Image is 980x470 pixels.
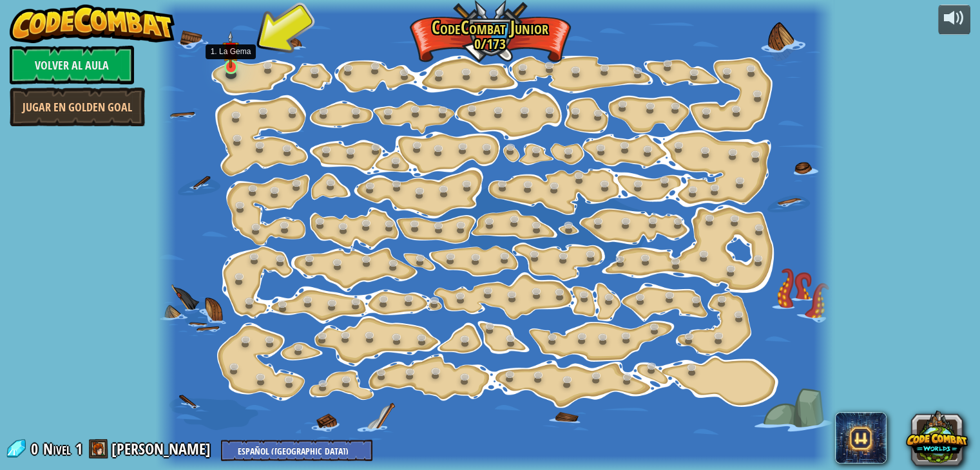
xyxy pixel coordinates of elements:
a: Jugar en Golden Goal [10,88,145,126]
img: level-banner-unstarted.png [222,31,239,69]
span: 0 [31,438,42,459]
img: CodeCombat - Learn how to code by playing a game [10,5,175,43]
span: 1 [75,438,82,459]
button: Ajustar el volúmen [938,5,970,35]
span: Nivel [43,438,71,460]
a: [PERSON_NAME] [111,438,215,459]
a: Volver al aula [10,46,134,84]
